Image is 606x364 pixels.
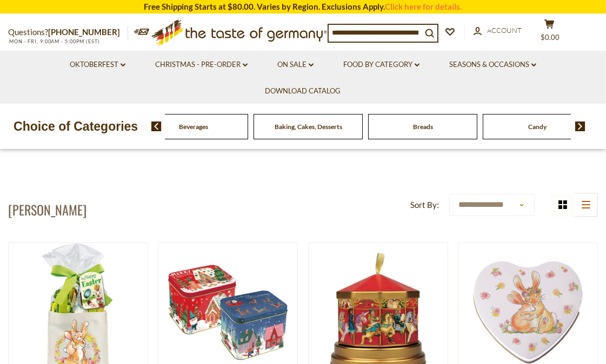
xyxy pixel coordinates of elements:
span: $0.00 [541,33,560,42]
a: Baking, Cakes, Desserts [275,123,342,131]
img: next arrow [575,122,585,131]
a: Breads [413,123,433,131]
label: Sort By: [410,198,439,212]
p: Questions? [8,25,128,39]
a: Beverages [179,123,208,131]
a: Click here for details. [385,2,462,11]
img: previous arrow [151,122,162,131]
a: Christmas - PRE-ORDER [155,59,248,71]
h1: [PERSON_NAME] [8,201,86,218]
button: $0.00 [533,19,565,46]
a: On Sale [277,59,314,71]
a: Account [474,25,522,37]
span: MON - FRI, 9:00AM - 5:00PM (EST) [8,38,100,44]
a: [PHONE_NUMBER] [48,27,120,37]
a: Food By Category [343,59,419,71]
a: Download Catalog [265,85,341,97]
a: Candy [528,123,547,131]
a: Seasons & Occasions [449,59,536,71]
span: Account [487,26,522,35]
a: Oktoberfest [70,59,125,71]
